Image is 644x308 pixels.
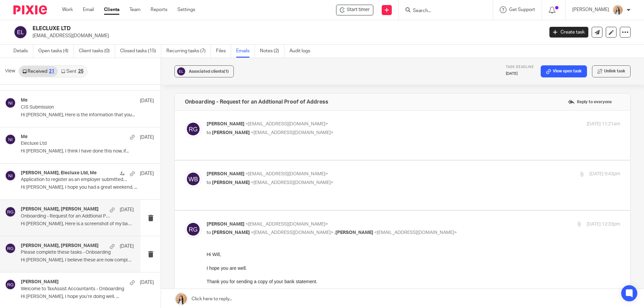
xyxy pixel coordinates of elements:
[3,104,22,109] strong: M2QJRY
[572,6,609,13] p: [PERSON_NAME]
[120,45,161,58] a: Closed tasks (15)
[207,172,245,176] span: [PERSON_NAME]
[140,279,154,286] p: [DATE]
[185,171,202,187] img: svg%3E
[21,134,28,140] h4: Me
[21,257,134,263] p: Hi [PERSON_NAME], I believe these are now complete...
[79,45,115,58] a: Client tasks (0)
[174,65,234,77] button: Associated clients(1)
[62,6,73,13] a: Work
[129,6,141,13] a: Team
[21,213,111,219] p: Onboarding - Request for an Addtional Proof of Address
[189,69,229,73] span: Associated clients
[13,45,33,58] a: Details
[5,98,16,108] img: svg%3E
[224,69,229,73] span: (1)
[207,180,211,185] span: to
[592,65,631,77] button: Unlink task
[251,230,333,235] span: <[EMAIL_ADDRESS][DOMAIN_NAME]>
[151,6,167,13] a: Reports
[13,25,28,39] img: svg%3E
[21,112,154,118] p: Hi [PERSON_NAME], Here is the information that you...
[21,294,154,300] p: Hi [PERSON_NAME], I hope you’re doing well. ...
[509,7,535,12] span: Get Support
[140,170,154,177] p: [DATE]
[566,97,613,107] label: Reply to everyone
[587,221,620,228] p: [DATE] 12:33pm
[21,250,111,255] p: Please complete these tasks - Onboarding
[347,6,370,13] span: Start timer
[246,222,328,227] span: <[EMAIL_ADDRESS][DOMAIN_NAME]>
[95,49,134,54] strong: [PERSON_NAME]
[335,230,373,235] span: [PERSON_NAME]
[21,141,127,146] p: Elecluxe Ltd
[506,71,534,76] p: [DATE]
[21,98,28,103] h4: Me
[21,221,134,227] p: Hi [PERSON_NAME], Here is a screenshot of my bank...
[5,206,16,217] img: svg%3E
[334,230,335,235] span: ,
[140,98,154,104] p: [DATE]
[21,148,154,154] p: Hi [PERSON_NAME], I think I have done this now, if...
[33,33,539,39] p: [EMAIL_ADDRESS][DOMAIN_NAME]
[185,221,202,238] img: svg%3E
[207,122,245,126] span: [PERSON_NAME]
[21,286,127,292] p: Welcome to TaxAssist Accountants - Onboarding
[33,25,438,32] h2: ELECLUXE LTD
[185,99,328,105] h4: Onboarding - Request for an Addtional Proof of Address
[207,130,211,135] span: to
[589,171,620,178] p: [DATE] 9:43pm
[83,6,94,13] a: Email
[289,45,315,58] a: Audit logs
[176,66,186,76] img: svg%3E
[58,66,87,77] a: Sent25
[587,121,620,128] p: [DATE] 11:21am
[177,6,195,13] a: Settings
[374,230,457,235] span: <[EMAIL_ADDRESS][DOMAIN_NAME]>
[21,170,97,176] h4: [PERSON_NAME], Elecluxe Ltd, Me
[50,97,118,103] strong: Company Authentication Code
[612,5,623,15] img: Linkedin%20Posts%20-%20Client%20success%20stories%20(1).png
[246,172,328,176] span: <[EMAIL_ADDRESS][DOMAIN_NAME]>
[207,230,211,235] span: to
[49,69,54,74] div: 21
[120,243,134,250] p: [DATE]
[251,130,333,135] span: <[EMAIL_ADDRESS][DOMAIN_NAME]>
[216,45,231,58] a: Files
[21,177,127,183] p: Application to register as an employer submitted to HMRC
[5,170,16,181] img: svg%3E
[212,130,250,135] span: [PERSON_NAME]
[549,27,588,38] a: Create task
[13,5,47,14] img: Pixie
[21,243,99,249] h4: [PERSON_NAME], [PERSON_NAME]
[166,45,211,58] a: Recurring tasks (7)
[21,206,99,212] h4: [PERSON_NAME], [PERSON_NAME]
[412,8,473,14] input: Search
[5,243,16,254] img: svg%3E
[246,122,328,126] span: <[EMAIL_ADDRESS][DOMAIN_NAME]>
[185,121,202,137] img: svg%3E
[21,279,59,285] h4: [PERSON_NAME]
[120,206,134,213] p: [DATE]
[140,134,154,141] p: [DATE]
[212,230,250,235] span: [PERSON_NAME]
[260,45,284,58] a: Notes (2)
[19,66,58,77] a: Received21
[21,105,127,110] p: CIS Submission
[78,69,84,74] div: 25
[336,5,373,15] div: ELECLUXE LTD
[21,185,154,190] p: Hi [PERSON_NAME], I hope you had a great weekend. ...
[506,65,534,69] span: Task deadline
[5,134,16,145] img: svg%3E
[38,45,74,58] a: Open tasks (4)
[212,180,250,185] span: [PERSON_NAME]
[5,68,15,75] span: View
[541,65,587,77] a: View open task
[5,279,16,290] img: svg%3E
[207,222,245,227] span: [PERSON_NAME]
[251,180,333,185] span: <[EMAIL_ADDRESS][DOMAIN_NAME]>
[104,6,119,13] a: Clients
[236,45,255,58] a: Emails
